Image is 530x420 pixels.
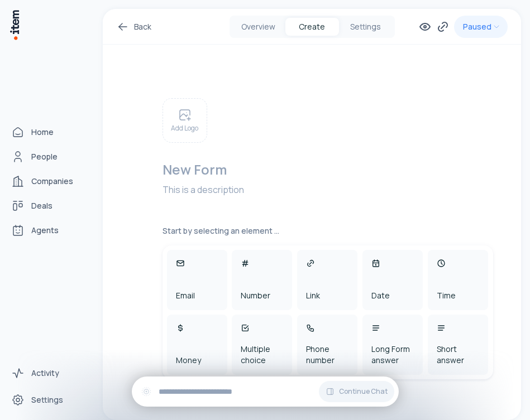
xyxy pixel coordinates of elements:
[116,20,151,33] a: Back
[285,18,339,36] button: Create
[306,290,320,301] div: Link
[371,344,414,366] div: Long Form answer
[171,124,198,133] p: Add Logo
[232,250,292,310] div: Number
[31,200,52,211] span: Deals
[306,344,348,366] div: Phone number
[362,250,423,310] div: Date
[362,315,423,375] div: Long Form answer
[31,127,54,138] span: Home
[241,290,270,301] div: Number
[31,394,63,405] span: Settings
[176,290,195,301] div: Email
[7,219,92,242] a: Agents
[163,225,500,236] p: Start by selecting an element ...
[241,344,283,366] div: Multiple choice
[232,315,292,375] div: Multiple choice
[167,315,227,375] div: Money
[31,225,59,236] span: Agents
[232,18,285,36] button: Overview
[176,355,201,366] div: Money
[7,170,92,192] a: Companies
[31,151,58,162] span: People
[437,290,456,301] div: Time
[7,195,92,217] a: Deals
[371,290,390,301] div: Date
[339,387,388,396] span: Continue Chat
[428,250,488,310] div: Time
[428,315,488,375] div: Short answer
[7,389,92,411] a: Settings
[31,176,73,187] span: Companies
[31,368,59,379] span: Activity
[297,315,357,375] div: Phone number
[167,250,227,310] div: Email
[9,9,20,41] img: Item Brain Logo
[7,121,92,143] a: Home
[437,344,479,366] div: Short answer
[7,362,92,384] a: Activity
[339,18,393,36] button: Settings
[7,146,92,168] a: People
[319,381,394,402] button: Continue Chat
[297,250,357,310] div: Link
[132,376,399,407] div: Continue Chat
